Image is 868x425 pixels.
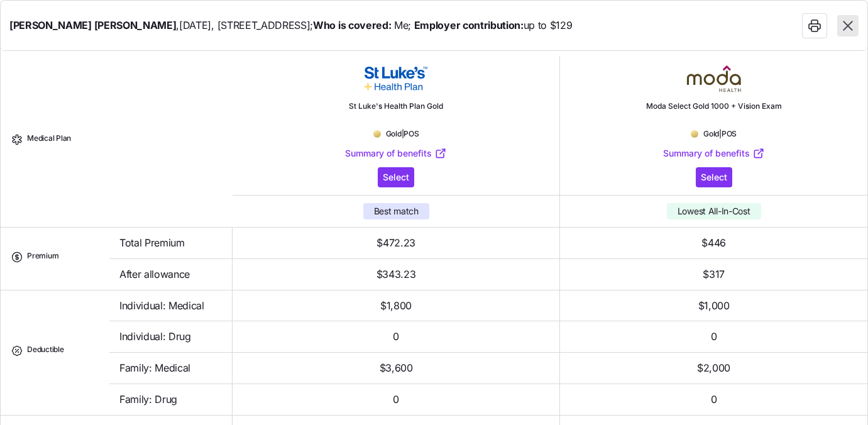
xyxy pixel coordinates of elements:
span: Select [383,171,409,184]
span: Family: Drug [119,392,177,407]
span: 0 [711,329,717,345]
span: $317 [703,267,725,282]
span: Gold | POS [703,129,737,140]
span: $1,800 [380,298,412,314]
span: Deductible [27,345,64,361]
span: Medical Plan [27,133,71,150]
a: Summary of benefits [663,147,765,160]
span: Gold | POS [386,129,419,140]
span: $2,000 [697,360,730,376]
b: [PERSON_NAME] [PERSON_NAME] [9,19,176,31]
span: $3,600 [380,360,413,376]
span: Moda Select Gold 1000 + Vision Exam [636,101,792,121]
span: Lowest All-In-Cost [678,205,750,218]
span: $1,000 [698,298,730,314]
img: St. Luke's Health Plan [354,63,439,94]
span: Individual: Drug [119,329,191,345]
span: 0 [393,329,399,345]
span: 0 [393,392,399,407]
span: St Luke's Health Plan Gold [339,101,453,121]
span: $343.23 [376,267,416,282]
img: Moda Health [671,63,756,94]
span: Select [701,171,727,184]
span: Premium [27,251,58,267]
span: , [DATE] , [STREET_ADDRESS] ; Me ; up to $129 [9,18,573,33]
span: Family: Medical [119,360,190,376]
button: Select [378,167,414,187]
span: Best match [374,205,419,218]
button: Close plan comparison table [837,15,859,36]
span: 0 [711,392,717,407]
b: Who is covered: [313,19,391,31]
span: Individual: Medical [119,298,204,314]
span: $446 [701,235,726,251]
b: Employer contribution: [414,19,524,31]
span: After allowance [119,267,190,282]
span: $472.23 [376,235,415,251]
button: Select [696,167,732,187]
a: Summary of benefits [345,147,447,160]
span: Total Premium [119,235,185,251]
